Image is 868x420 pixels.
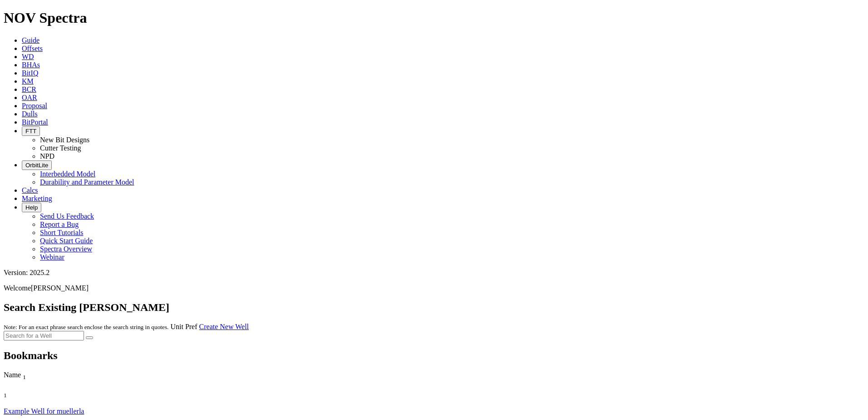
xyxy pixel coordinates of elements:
span: Help [25,204,38,211]
a: Unit Pref [170,323,197,330]
span: FTT [25,128,36,135]
a: Create New Well [199,323,249,330]
span: Sort None [23,371,26,379]
a: Send Us Feedback [40,212,94,220]
a: Report a Bug [40,220,79,228]
a: Calcs [22,186,38,194]
a: WD [22,53,34,60]
div: Name Sort None [4,371,804,381]
span: OrbitLite [25,162,48,169]
a: Guide [22,36,39,44]
h1: NOV Spectra [4,10,864,26]
span: Sort None [4,389,7,397]
div: Column Menu [4,381,804,389]
button: Help [22,203,41,212]
a: BCR [22,85,36,93]
a: Short Tutorials [40,229,84,236]
a: Quick Start Guide [40,237,93,245]
a: Marketing [22,195,52,202]
a: BitPortal [22,118,48,126]
sub: 1 [4,392,7,399]
a: Offsets [22,45,43,52]
p: Welcome [4,284,864,292]
a: Cutter Testing [40,144,81,152]
button: OrbitLite [22,160,52,170]
a: New Bit Designs [40,136,89,144]
div: Version: 2025.2 [4,269,864,277]
span: [PERSON_NAME] [31,284,89,292]
button: FTT [22,126,40,136]
a: Interbedded Model [40,170,95,178]
div: Column Menu [4,399,49,407]
a: Dulls [22,110,38,118]
div: Sort None [4,389,49,399]
a: Proposal [22,102,47,110]
small: Note: For an exact phrase search enclose the search string in quotes. [4,324,168,330]
span: Name [4,371,21,379]
div: Sort None [4,389,49,407]
a: Spectra Overview [40,245,92,253]
a: Webinar [40,253,64,261]
a: OAR [22,94,37,101]
h2: Search Existing [PERSON_NAME] [4,301,864,314]
input: Search for a Well [4,331,84,340]
a: BHAs [22,61,40,69]
a: BitIQ [22,69,38,77]
a: Example Well for muellerla [4,407,84,415]
a: KM [22,77,34,85]
h2: Bookmarks [4,350,864,362]
a: NPD [40,152,54,160]
sub: 1 [23,374,26,380]
div: Sort None [4,371,804,389]
a: Durability and Parameter Model [40,178,134,186]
